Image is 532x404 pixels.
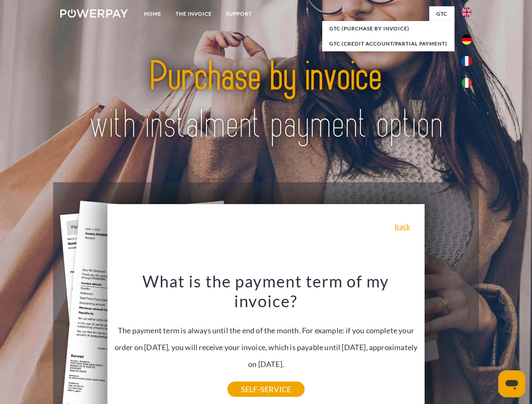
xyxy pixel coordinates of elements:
[227,382,305,397] a: SELF-SERVICE
[219,6,259,21] a: Support
[322,21,454,36] a: GTC (Purchase by invoice)
[429,6,454,21] a: GTC
[80,40,452,161] img: title-powerpay_en.svg
[112,271,420,311] h3: What is the payment term of my invoice?
[462,78,472,88] img: it
[60,9,128,18] img: logo-powerpay-white.svg
[112,271,420,389] div: The payment term is always until the end of the month. For example: if you complete your order on...
[462,35,472,45] img: de
[462,7,472,17] img: en
[137,6,168,21] a: Home
[395,223,410,230] a: back
[322,36,454,51] a: GTC (Credit account/partial payment)
[462,56,472,66] img: fr
[498,370,525,397] iframe: Button to launch messaging window
[168,6,219,21] a: THE INVOICE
